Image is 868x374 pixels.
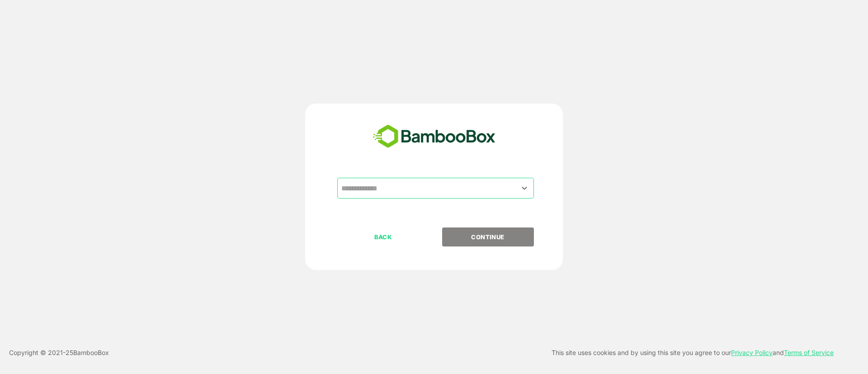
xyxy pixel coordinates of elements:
p: CONTINUE [443,232,533,242]
p: Copyright © 2021- 25 BambooBox [9,347,109,358]
a: Terms of Service [784,349,834,356]
a: Privacy Policy [731,349,773,356]
p: BACK [338,232,429,242]
img: bamboobox [368,122,500,151]
button: Open [519,182,531,194]
button: BACK [337,227,429,246]
button: CONTINUE [442,227,534,246]
p: This site uses cookies and by using this site you agree to our and [552,347,834,358]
